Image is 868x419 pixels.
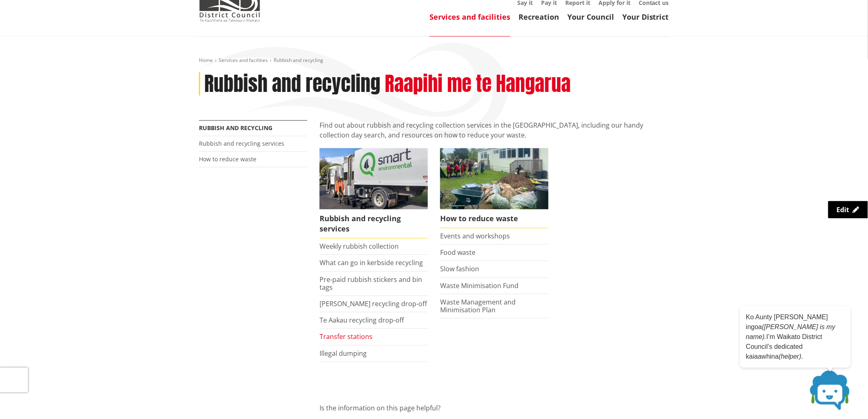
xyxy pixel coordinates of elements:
[199,155,256,163] a: How to reduce waste
[440,148,548,228] a: How to reduce waste
[320,316,404,325] a: Te Aakau recycling drop-off
[440,248,475,257] a: Food waste
[837,205,850,214] span: Edit
[320,275,422,292] a: Pre-paid rubbish stickers and bin tags
[440,298,516,314] a: Waste Management and Minimisation Plan
[440,264,479,273] a: Slow fashion
[320,258,423,267] a: What can go in kerbside recycling
[440,231,510,240] a: Events and workshops
[440,209,548,228] span: How to reduce waste
[320,299,427,308] a: [PERSON_NAME] recycling drop-off
[746,323,836,340] em: ([PERSON_NAME] is my name).
[779,353,802,360] em: (helper)
[320,148,428,209] img: Rubbish and recycling services
[320,349,367,358] a: Illegal dumping
[204,72,380,96] h1: Rubbish and recycling
[385,72,571,96] h2: Raapihi me te Hangarua
[567,12,614,22] a: Your Council
[429,12,510,22] a: Services and facilities
[320,148,428,238] a: Rubbish and recycling services
[199,124,272,132] a: Rubbish and recycling
[320,403,669,413] p: Is the information on this page helpful?
[828,201,868,218] a: Edit
[219,57,268,64] a: Services and facilities
[440,148,548,209] img: Reducing waste
[440,281,519,290] a: Waste Minimisation Fund
[199,57,213,64] a: Home
[320,120,669,140] p: Find out about rubbish and recycling collection services in the [GEOGRAPHIC_DATA], including our ...
[519,12,559,22] a: Recreation
[320,209,428,238] span: Rubbish and recycling services
[320,242,399,251] a: Weekly rubbish collection
[746,312,845,362] p: Ko Aunty [PERSON_NAME] ingoa I’m Waikato District Council’s dedicated kaiaawhina .
[320,332,372,341] a: Transfer stations
[199,140,284,147] a: Rubbish and recycling services
[274,57,323,64] span: Rubbish and recycling
[622,12,669,22] a: Your District
[199,57,669,64] nav: breadcrumb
